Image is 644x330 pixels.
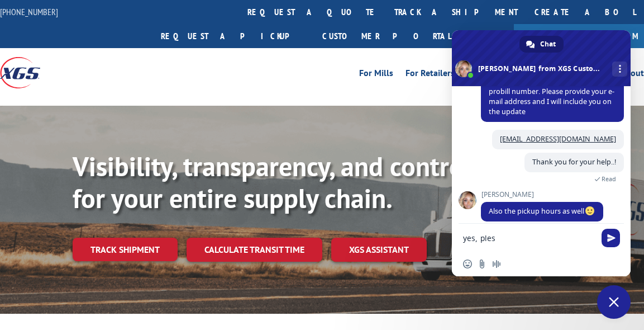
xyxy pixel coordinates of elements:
a: [EMAIL_ADDRESS][DOMAIN_NAME] [500,134,616,144]
a: For Mills [359,69,393,81]
span: Send a file [478,260,486,268]
a: Calculate transit time [187,238,322,262]
a: XGS ASSISTANT [331,238,427,262]
a: Customer Portal [314,24,459,48]
textarea: Compose your message... [463,224,597,252]
a: About [620,69,644,81]
a: Agent [459,24,514,48]
a: Close chat [597,285,631,319]
span: [PERSON_NAME] [481,191,603,199]
b: Visibility, transparency, and control for your entire supply chain. [73,149,471,216]
a: Request a pickup [152,24,314,48]
span: Read [602,175,616,183]
span: Also the pickup hours as well [489,206,595,216]
span: Insert an emoji [463,260,472,268]
span: Send [602,229,620,247]
span: Thank you for your help..! [532,157,616,167]
a: Join Our Team [514,24,644,48]
a: Track shipment [73,238,178,261]
a: For Retailers [406,69,455,81]
a: Chat [519,36,564,53]
span: Audio message [492,260,501,268]
span: Chat [540,36,556,53]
